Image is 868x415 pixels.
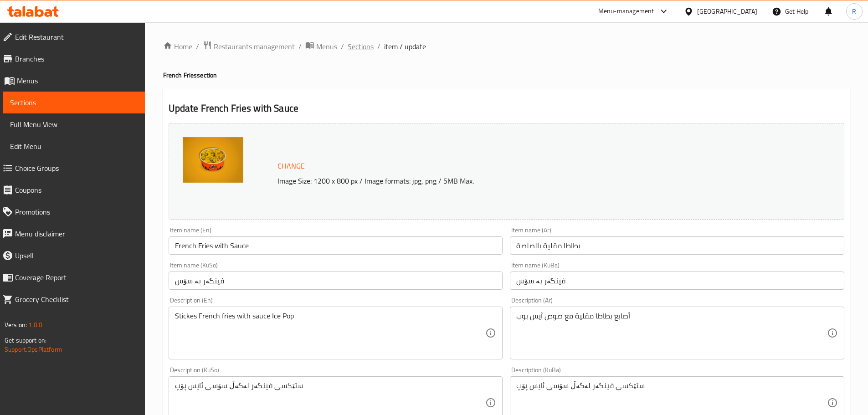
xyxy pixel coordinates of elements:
[277,159,305,173] span: Change
[5,319,27,331] span: Version:
[3,135,145,157] a: Edit Menu
[5,334,46,346] span: Get support on:
[377,41,380,52] li: /
[15,53,138,64] span: Branches
[341,41,344,52] li: /
[15,272,138,283] span: Coverage Report
[516,312,827,355] textarea: أصابع بطاطا مقلية مع صوص آيس بوب
[10,119,138,130] span: Full Menu View
[175,312,486,355] textarea: Stickes French fries with sauce Ice Pop
[510,272,844,290] input: Enter name KuBa
[852,6,856,16] span: R
[15,31,138,42] span: Edit Restaurant
[305,41,337,52] a: Menus
[697,6,757,16] div: [GEOGRAPHIC_DATA]
[316,41,337,52] span: Menus
[598,6,654,17] div: Menu-management
[203,41,295,52] a: Restaurants management
[384,41,426,52] span: item / update
[15,250,138,261] span: Upsell
[163,41,850,52] nav: breadcrumb
[348,41,374,52] a: Sections
[15,163,138,174] span: Choice Groups
[5,343,62,355] a: Support.OpsPlatform
[183,137,243,183] img: mmw_638706583892399918
[15,294,138,305] span: Grocery Checklist
[510,236,844,255] input: Enter name Ar
[3,113,145,135] a: Full Menu View
[169,102,844,115] h2: Update French Fries with Sauce
[169,272,503,290] input: Enter name KuSo
[274,157,308,175] button: Change
[10,97,138,108] span: Sections
[196,41,199,52] li: /
[163,71,850,80] h4: French Fries section
[169,236,503,255] input: Enter name En
[3,92,145,113] a: Sections
[15,184,138,195] span: Coupons
[17,75,138,86] span: Menus
[298,41,302,52] li: /
[15,206,138,217] span: Promotions
[274,175,760,186] p: Image Size: 1200 x 800 px / Image formats: jpg, png / 5MB Max.
[214,41,295,52] span: Restaurants management
[15,228,138,239] span: Menu disclaimer
[28,319,42,331] span: 1.0.0
[10,141,138,152] span: Edit Menu
[163,41,192,52] a: Home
